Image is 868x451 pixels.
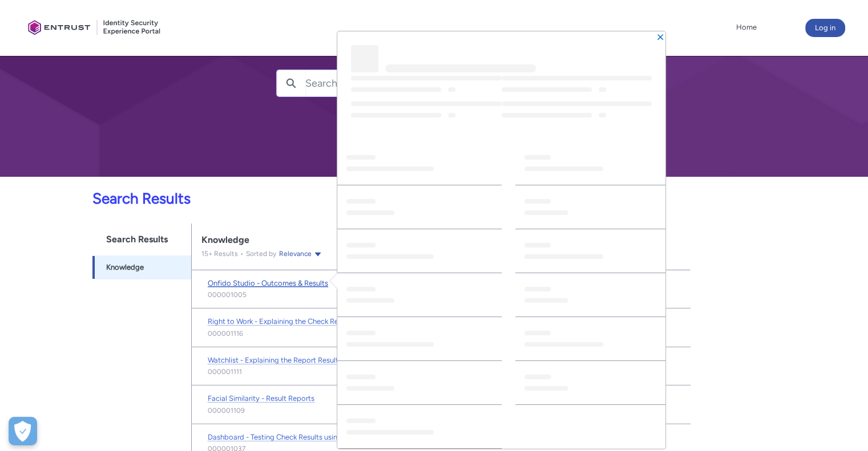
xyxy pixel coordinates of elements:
lightning-formatted-text: 000001109 [208,405,245,416]
span: Dashboard - Testing Check Results using a Sandbox Environment [208,433,423,441]
button: Open Preferences [9,417,37,445]
span: Knowledge [106,262,144,273]
button: Relevance [278,248,322,259]
h1: Search Results [92,224,192,255]
p: 15 + Results [201,249,238,259]
span: Watchlist - Explaining the Report Results [208,356,342,364]
button: Search [277,70,305,96]
div: Sorted by [238,248,322,259]
input: Search for articles, cases, videos... [305,70,592,96]
lightning-formatted-text: 000001005 [208,290,247,300]
button: Close [656,32,664,40]
a: Knowledge [92,255,192,279]
button: Log in [805,19,845,37]
div: Cookie Preferences [9,417,37,445]
a: Home [733,19,760,36]
span: Facial Similarity - Result Reports [208,394,314,403]
span: Onfido Studio - Outcomes & Results [208,279,328,287]
lightning-formatted-text: 000001111 [208,367,242,377]
div: Knowledge [201,234,680,246]
p: Search Results [7,188,691,210]
lightning-formatted-text: 000001116 [208,328,243,339]
span: • [238,250,246,258]
span: Right to Work - Explaining the Check Results [208,317,354,326]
